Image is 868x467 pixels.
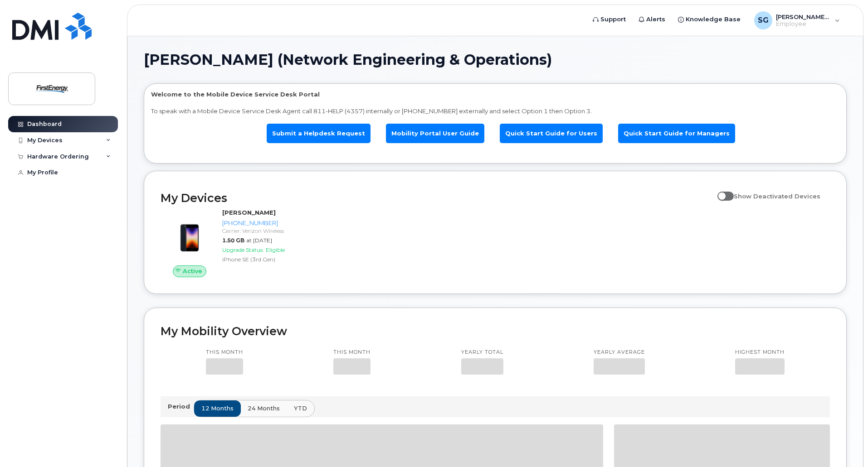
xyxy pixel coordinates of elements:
input: Show Deactivated Devices [717,188,725,195]
p: Yearly average [594,349,645,356]
a: Mobility Portal User Guide [386,124,484,143]
p: To speak with a Mobile Device Service Desk Agent call 811-HELP (4357) internally or [PHONE_NUMBER... [151,107,839,116]
h2: My Mobility Overview [161,324,830,338]
h2: My Devices [161,191,713,205]
div: iPhone SE (3rd Gen) [222,255,316,263]
span: Eligible [266,246,285,253]
div: Carrier: Verizon Wireless [222,227,316,235]
p: Highest month [735,349,785,356]
span: Show Deactivated Devices [734,193,820,200]
img: image20231002-3703462-1angbar.jpeg [168,213,211,256]
a: Submit a Helpdesk Request [267,124,371,143]
span: [PERSON_NAME] (Network Engineering & Operations) [144,53,552,67]
p: Welcome to the Mobile Device Service Desk Portal [151,90,839,99]
a: Quick Start Guide for Managers [618,124,735,143]
p: Period [168,402,194,411]
a: Active[PERSON_NAME][PHONE_NUMBER]Carrier: Verizon Wireless1.50 GBat [DATE]Upgrade Status:Eligible... [161,208,320,277]
span: Upgrade Status: [222,246,264,253]
span: Active [183,267,202,275]
div: [PHONE_NUMBER] [222,219,316,227]
strong: [PERSON_NAME] [222,209,276,216]
p: This month [206,349,243,356]
p: Yearly total [461,349,503,356]
p: This month [333,349,371,356]
span: YTD [294,404,307,413]
span: 24 months [248,404,280,413]
a: Quick Start Guide for Users [500,124,603,143]
span: at [DATE] [246,237,272,244]
span: 1.50 GB [222,237,244,244]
